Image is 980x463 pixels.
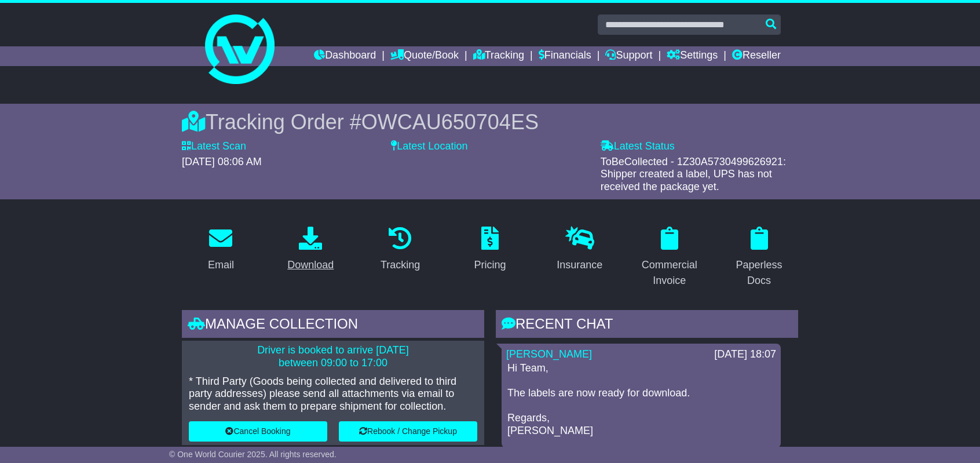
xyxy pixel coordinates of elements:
button: Cancel Booking [189,421,327,442]
a: Support [605,46,652,66]
a: [PERSON_NAME] [506,348,592,360]
div: Pricing [474,257,506,273]
label: Latest Scan [182,140,246,153]
div: Insurance [557,257,602,273]
p: Hi Team, The labels are now ready for download. Regards, [PERSON_NAME] [507,362,775,438]
a: Settings [667,46,718,66]
label: Latest Status [601,140,675,153]
a: Reseller [732,46,781,66]
label: Latest Location [391,140,467,153]
span: [DATE] 08:06 AM [182,156,262,167]
div: Paperless Docs [727,257,791,289]
span: ToBeCollected - 1Z30A5730499626921: Shipper created a label, UPS has not received the package yet. [601,156,786,192]
div: Tracking [381,257,420,273]
a: Tracking [473,46,524,66]
span: OWCAU650704ES [361,110,539,134]
a: Email [200,223,242,277]
div: RECENT CHAT [496,310,798,341]
a: Paperless Docs [720,223,798,293]
a: Pricing [466,223,513,277]
div: [DATE] 18:07 [714,348,776,361]
a: Tracking [373,223,427,277]
a: Insurance [549,223,610,277]
a: Download [280,223,341,277]
a: Commercial Invoice [630,223,708,293]
a: Quote/Book [390,46,459,66]
div: Manage collection [182,310,484,341]
div: Tracking Order # [182,110,798,134]
a: Dashboard [314,46,376,66]
div: Download [287,257,334,273]
div: Email [208,257,234,273]
span: © One World Courier 2025. All rights reserved. [169,450,337,459]
button: Rebook / Change Pickup [339,421,477,442]
p: * Third Party (Goods being collected and delivered to third party addresses) please send all atta... [189,375,477,413]
div: Commercial Invoice [638,257,701,289]
p: Driver is booked to arrive [DATE] between 09:00 to 17:00 [189,344,477,369]
a: Financials [539,46,591,66]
